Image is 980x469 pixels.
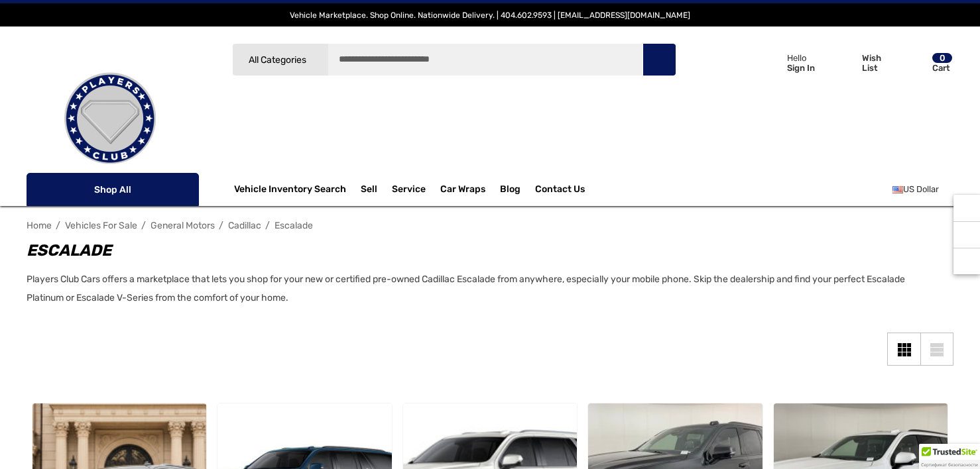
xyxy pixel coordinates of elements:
div: TrustedSite Certified [919,444,980,469]
svg: Top [953,255,980,268]
a: Contact Us [535,183,585,198]
span: All Categories [248,54,306,66]
span: Car Wraps [440,183,485,198]
p: Players Club Cars offers a marketplace that lets you shop for your new or certified pre-owned Cad... [27,270,940,307]
a: Sell [361,176,392,203]
a: Escalade [275,220,313,231]
svg: Icon Arrow Down [175,185,184,194]
p: Hello [787,53,815,63]
p: Shop All [27,173,199,206]
svg: Icon Arrow Down [308,55,318,65]
a: Wish List Wish List [828,40,898,85]
p: 0 [932,53,952,63]
a: List View [920,333,953,366]
a: Car Wraps [440,176,500,203]
p: Cart [932,63,952,73]
svg: Social Media [960,229,973,242]
a: Blog [500,183,521,198]
span: Vehicle Marketplace. Shop Online. Nationwide Delivery. | 404.602.9593 | [EMAIL_ADDRESS][DOMAIN_NAME] [290,11,690,20]
a: Sign in [746,40,822,85]
nav: Breadcrumb [27,214,953,237]
button: Search [643,43,676,76]
a: Service [392,183,426,198]
a: Cadillac [228,220,261,231]
span: Sell [361,183,377,198]
svg: Icon Line [41,182,61,197]
a: Home [27,220,52,231]
p: Wish List [862,53,897,73]
h1: Escalade [27,238,940,262]
svg: Review Your Cart [904,54,924,72]
svg: Icon User Account [761,53,780,72]
svg: Wish List [834,54,855,73]
a: Vehicle Inventory Search [234,183,346,198]
a: All Categories Icon Arrow Down Icon Arrow Up [232,43,328,76]
img: Players Club | Cars For Sale [44,52,176,185]
a: Cart with 0 items [898,40,953,91]
a: General Motors [151,220,215,231]
p: Sign In [787,63,815,73]
svg: Recently Viewed [960,201,973,215]
a: USD [892,176,953,203]
a: Vehicles For Sale [65,220,137,231]
a: Grid View [887,333,920,366]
